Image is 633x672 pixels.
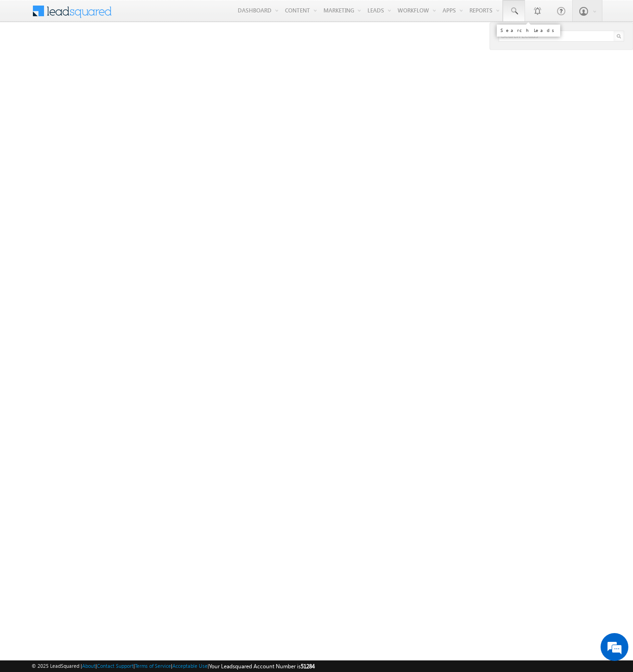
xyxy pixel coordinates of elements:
[82,663,95,669] a: About
[209,663,315,670] span: Your Leadsquared Account Number is
[301,663,315,670] span: 51284
[97,663,133,669] a: Contact Support
[500,27,557,33] div: Search Leads
[172,663,208,669] a: Acceptable Use
[32,662,315,671] span: © 2025 LeadSquared | | | | |
[135,663,171,669] a: Terms of Service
